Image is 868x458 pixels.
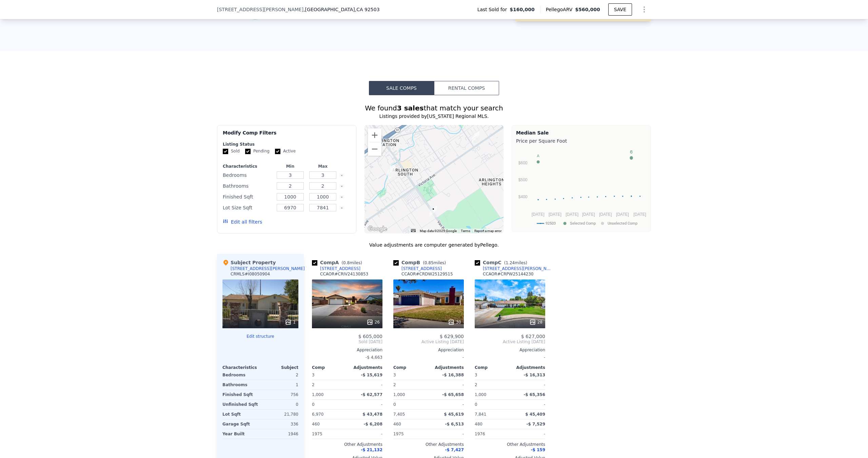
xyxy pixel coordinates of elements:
[368,142,381,156] button: Zoom out
[393,373,396,377] span: 3
[358,334,382,339] span: $ 605,000
[393,402,396,407] span: 0
[475,442,545,447] div: Other Adjustments
[262,410,298,419] div: 21,780
[393,365,429,370] div: Comp
[366,355,382,360] span: -$ 4,663
[442,392,464,397] span: -$ 65,658
[527,422,545,426] span: -$ 7,529
[312,365,347,370] div: Comp
[217,242,651,248] div: Value adjustments are computer generated by Pellego .
[361,447,382,452] span: -$ 21,132
[367,319,380,326] div: 26
[340,196,343,199] button: Clear
[532,212,545,217] text: [DATE]
[516,129,647,136] div: Median Sale
[475,339,545,345] span: Active Listing [DATE]
[420,229,457,233] span: Map data ©2025 Google
[223,192,273,202] div: Finished Sqft
[262,429,298,439] div: 1946
[262,400,298,409] div: 0
[483,271,534,277] div: CCAOR # CRPW25144230
[475,266,553,271] a: [STREET_ADDRESS][PERSON_NAME]
[368,128,381,142] button: Zoom in
[339,261,364,265] span: ( miles)
[608,221,637,226] text: Unselected Comp
[420,261,449,265] span: ( miles)
[393,380,427,390] div: 2
[361,373,382,377] span: -$ 15,619
[223,129,351,142] div: Modify Comp Filters
[475,412,486,417] span: 7,841
[616,212,629,217] text: [DATE]
[518,194,528,199] text: $400
[393,353,464,362] div: -
[630,150,632,154] text: B
[217,113,651,120] div: Listings provided by [US_STATE] Regional MLS .
[570,221,596,226] text: Selected Comp
[448,319,461,326] div: 30
[312,442,382,447] div: Other Adjustments
[393,442,464,447] div: Other Adjustments
[369,81,434,95] button: Sale Comps
[518,161,528,165] text: $600
[222,370,259,380] div: Bedrooms
[483,266,553,271] div: [STREET_ADDRESS][PERSON_NAME]
[510,365,545,370] div: Adjustments
[262,419,298,429] div: 336
[231,271,270,277] div: CRMLS # I08050904
[303,6,379,13] span: , [GEOGRAPHIC_DATA]
[501,261,530,265] span: ( miles)
[472,131,479,143] div: 2717 Leatherwood Ct
[222,365,260,370] div: Characteristics
[442,373,464,377] span: -$ 16,388
[474,229,501,233] a: Report a map error
[518,178,528,182] text: $500
[506,261,515,265] span: 1.24
[393,412,405,417] span: 7,405
[445,422,464,426] span: -$ 6,513
[575,7,600,12] span: $560,000
[312,429,346,439] div: 1975
[537,154,540,158] text: A
[510,6,535,13] span: $160,000
[223,142,351,147] div: Listing Status
[524,373,545,377] span: -$ 16,313
[524,392,545,397] span: -$ 65,356
[366,225,389,233] img: Google
[222,400,259,409] div: Unfinished Sqft
[401,271,453,277] div: CCAOR # CRDW25129515
[388,169,396,181] div: 9675 Lincoln Ave
[223,170,273,180] div: Bedrooms
[475,429,509,439] div: 1976
[475,422,482,426] span: 480
[633,212,646,217] text: [DATE]
[475,259,530,266] div: Comp C
[393,429,427,439] div: 1975
[223,149,228,154] input: Sold
[549,212,561,217] text: [DATE]
[222,380,259,390] div: Bathrooms
[223,164,273,169] div: Characteristics
[285,319,296,326] div: 1
[516,146,647,230] div: A chart.
[475,347,545,353] div: Appreciation
[361,392,382,397] span: -$ 62,577
[582,212,595,217] text: [DATE]
[430,206,437,217] div: 2326 Van Buren Blvd
[312,339,382,345] span: Sold [DATE]
[217,6,303,13] span: [STREET_ADDRESS][PERSON_NAME]
[393,339,464,345] span: Active Listing [DATE]
[445,447,464,452] span: -$ 7,427
[477,6,510,13] span: Last Sold for
[546,6,575,13] span: Pellego ARV
[401,266,442,271] div: [STREET_ADDRESS]
[222,259,276,266] div: Subject Property
[364,422,382,426] span: -$ 6,208
[425,261,434,265] span: 0.85
[222,410,259,419] div: Lot Sqft
[308,164,338,169] div: Max
[434,81,499,95] button: Rental Comps
[222,429,259,439] div: Year Built
[275,149,280,154] input: Active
